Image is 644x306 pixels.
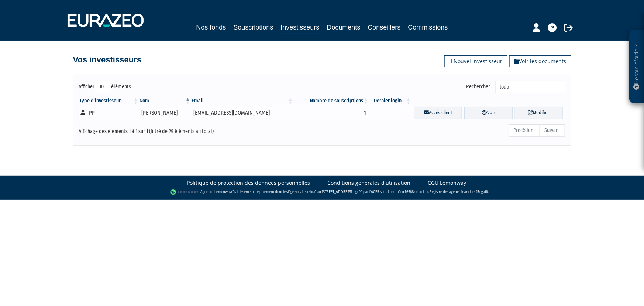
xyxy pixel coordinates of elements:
[509,55,571,67] a: Voir les documents
[196,22,226,33] a: Nos fonds
[73,55,141,64] h4: Vos investisseurs
[139,97,191,105] th: Nom : activer pour trier la colonne par ordre d&eacute;croissant
[414,107,462,119] a: Accès client
[408,22,448,33] a: Commissions
[294,97,369,105] th: Nombre de souscriptions : activer pour trier la colonne par ordre croissant
[191,97,293,105] th: Email : activer pour trier la colonne par ordre croissant
[7,188,637,196] div: - Agent de (établissement de paiement dont le siège social est situé au [STREET_ADDRESS], agréé p...
[68,14,144,27] img: 1732889491-logotype_eurazeo_blanc_rvb.png
[79,81,131,93] label: Afficher éléments
[233,22,273,33] a: Souscriptions
[139,105,191,121] td: [PERSON_NAME]
[79,123,275,135] div: Affichage des éléments 1 à 1 sur 1 (filtré de 29 éléments au total)
[430,189,488,194] a: Registre des agents financiers (Regafi)
[466,81,565,93] label: Rechercher :
[368,22,401,33] a: Conseillers
[444,55,507,67] a: Nouvel investisseur
[187,179,310,187] a: Politique de protection des données personnelles
[280,22,319,34] a: Investisseurs
[412,97,565,105] th: &nbsp;
[214,189,231,194] a: Lemonway
[294,105,369,121] td: 1
[328,179,411,187] a: Conditions générales d'utilisation
[633,34,641,100] p: Besoin d'aide ?
[464,107,513,119] a: Voir
[428,179,466,187] a: CGU Lemonway
[191,105,293,121] td: [EMAIL_ADDRESS][DOMAIN_NAME]
[515,107,563,119] a: Modifier
[170,188,199,196] img: logo-lemonway.png
[79,105,139,121] td: - PP
[327,22,361,33] a: Documents
[95,81,111,93] select: Afficheréléments
[495,81,565,93] input: Rechercher :
[79,97,139,105] th: Type d'investisseur : activer pour trier la colonne par ordre croissant
[369,97,412,105] th: Dernier login : activer pour trier la colonne par ordre croissant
